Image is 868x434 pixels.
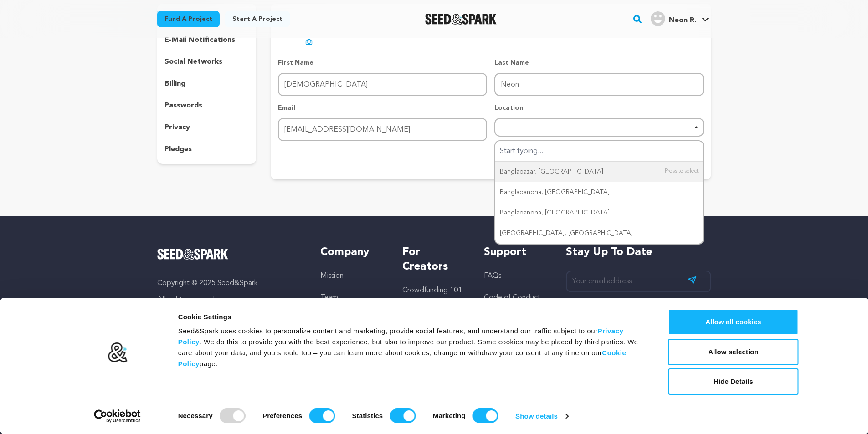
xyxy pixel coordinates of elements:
[651,11,696,26] div: Neon R.'s Profile
[157,278,303,289] p: Copyright © 2025 Seed&Spark
[515,409,568,423] a: Show details
[425,14,497,25] img: Seed&Spark Logo Dark Mode
[484,245,547,260] h5: Support
[320,245,384,260] h5: Company
[278,103,487,112] p: Email
[164,78,185,89] p: billing
[178,311,648,322] div: Cookie Settings
[157,55,257,69] button: social networks
[484,272,501,280] a: FAQs
[278,118,487,141] input: Email
[669,17,696,24] span: Neon R.
[157,120,257,135] button: privacy
[107,342,128,363] img: logo
[178,412,213,419] strong: Necessary
[495,223,703,244] div: [GEOGRAPHIC_DATA], [GEOGRAPHIC_DATA]
[668,368,799,395] button: Hide Details
[495,162,703,182] div: Banglabazar, [GEOGRAPHIC_DATA]
[566,245,711,260] h5: Stay up to date
[566,271,711,293] input: Your email address
[649,10,711,29] span: Neon R.'s Profile
[164,100,202,111] p: passwords
[164,35,235,46] p: e-mail notifications
[320,294,338,301] a: Team
[278,58,487,67] p: First Name
[402,245,466,274] h5: For Creators
[495,203,703,223] div: Banglabandha, [GEOGRAPHIC_DATA]
[649,10,711,26] a: Neon R.'s Profile
[494,73,704,96] input: Last Name
[425,14,497,25] a: Seed&Spark Homepage
[495,141,703,162] input: Start typing...
[433,412,466,419] strong: Marketing
[157,142,257,157] button: pledges
[668,339,799,365] button: Allow selection
[225,11,290,27] a: Start a project
[164,122,190,133] p: privacy
[494,58,704,67] p: Last Name
[494,103,704,112] p: Location
[157,33,257,47] button: e-mail notifications
[77,409,157,423] a: Usercentrics Cookiebot - opens in a new window
[262,412,302,419] strong: Preferences
[495,182,703,203] div: Banglabandha, [GEOGRAPHIC_DATA]
[178,326,648,369] div: Seed&Spark uses cookies to personalize content and marketing, provide social features, and unders...
[164,144,192,155] p: pledges
[157,249,229,260] img: Seed&Spark Logo
[402,287,462,294] a: Crowdfunding 101
[484,294,540,301] a: Code of Conduct
[651,11,665,26] img: user.png
[157,294,303,305] p: All rights reserved
[157,11,220,27] a: Fund a project
[668,309,799,335] button: Allow all cookies
[278,73,487,96] input: First Name
[320,272,344,280] a: Mission
[157,77,257,91] button: billing
[157,98,257,113] button: passwords
[352,412,383,419] strong: Statistics
[164,56,222,67] p: social networks
[157,249,303,260] a: Seed&Spark Homepage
